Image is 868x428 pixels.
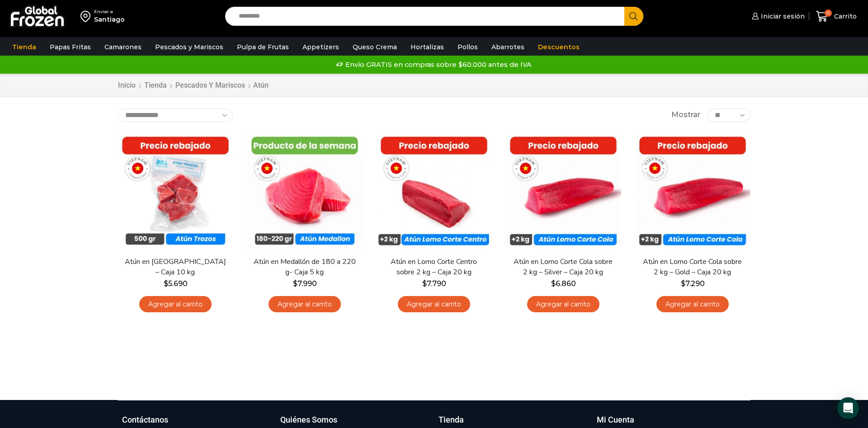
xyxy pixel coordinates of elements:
[123,257,227,277] a: Atún en [GEOGRAPHIC_DATA] – Caja 10 kg
[293,279,297,288] span: $
[681,279,705,288] bdi: 7.290
[825,9,832,17] span: 0
[597,414,634,426] h3: Mi Cuenta
[681,279,685,288] span: $
[837,397,859,419] div: Open Intercom Messenger
[80,9,94,24] img: address-field-icon.svg
[656,296,729,313] a: Agregar al carrito: “Atún en Lomo Corte Cola sobre 2 kg - Gold – Caja 20 kg”
[175,80,245,91] a: Pescados y Mariscos
[348,38,401,56] a: Queso Crema
[164,279,188,288] bdi: 5.690
[453,38,482,56] a: Pollos
[750,7,805,25] a: Iniciar sesión
[533,38,584,56] a: Descuentos
[511,257,615,277] a: Atún en Lomo Corte Cola sobre 2 kg – Silver – Caja 20 kg
[269,296,341,313] a: Agregar al carrito: “Atún en Medallón de 180 a 220 g- Caja 5 kg”
[382,257,486,277] a: Atún en Lomo Corte Centro sobre 2 kg – Caja 20 kg
[641,257,745,277] a: Atún en Lomo Corte Cola sobre 2 kg – Gold – Caja 20 kg
[422,279,427,288] span: $
[422,279,446,288] bdi: 7.790
[45,38,95,56] a: Papas Fritas
[253,81,269,89] h1: Atún
[8,38,41,56] a: Tienda
[298,38,344,56] a: Appetizers
[139,296,212,313] a: Agregar al carrito: “Atún en Trozos - Caja 10 kg”
[118,80,269,91] nav: Breadcrumb
[624,7,643,26] button: Search button
[439,414,464,426] h3: Tienda
[832,12,857,21] span: Carrito
[94,15,125,24] div: Santiago
[118,80,136,91] a: Inicio
[253,257,357,277] a: Atún en Medallón de 180 a 220 g- Caja 5 kg
[164,279,168,288] span: $
[551,279,556,288] span: $
[122,414,168,426] h3: Contáctanos
[671,110,700,120] span: Mostrar
[232,38,293,56] a: Pulpa de Frutas
[551,279,576,288] bdi: 6.860
[100,38,146,56] a: Camarones
[487,38,529,56] a: Abarrotes
[151,38,228,56] a: Pescados y Mariscos
[94,9,125,15] div: Enviar a
[144,80,167,91] a: Tienda
[406,38,448,56] a: Hortalizas
[759,12,805,21] span: Iniciar sesión
[814,6,859,27] a: 0 Carrito
[118,108,233,122] select: Pedido de la tienda
[280,414,337,426] h3: Quiénes Somos
[527,296,599,313] a: Agregar al carrito: “Atún en Lomo Corte Cola sobre 2 kg - Silver - Caja 20 kg”
[293,279,317,288] bdi: 7.990
[398,296,470,313] a: Agregar al carrito: “Atún en Lomo Corte Centro sobre 2 kg - Caja 20 kg”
